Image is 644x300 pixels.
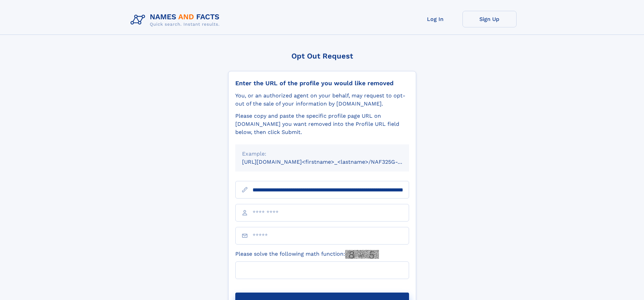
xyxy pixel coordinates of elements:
[408,11,462,27] a: Log In
[228,52,416,60] div: Opt Out Request
[242,159,422,165] small: [URL][DOMAIN_NAME]<firstname>_<lastname>/NAF325G-xxxxxxxx
[235,250,379,259] label: Please solve the following math function:
[242,150,402,158] div: Example:
[235,92,409,108] div: You, or an authorized agent on your behalf, may request to opt-out of the sale of your informatio...
[462,11,517,27] a: Sign Up
[235,79,409,87] div: Enter the URL of the profile you would like removed
[235,112,409,136] div: Please copy and paste the specific profile page URL on [DOMAIN_NAME] you want removed into the Pr...
[128,11,225,29] img: Logo Names and Facts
